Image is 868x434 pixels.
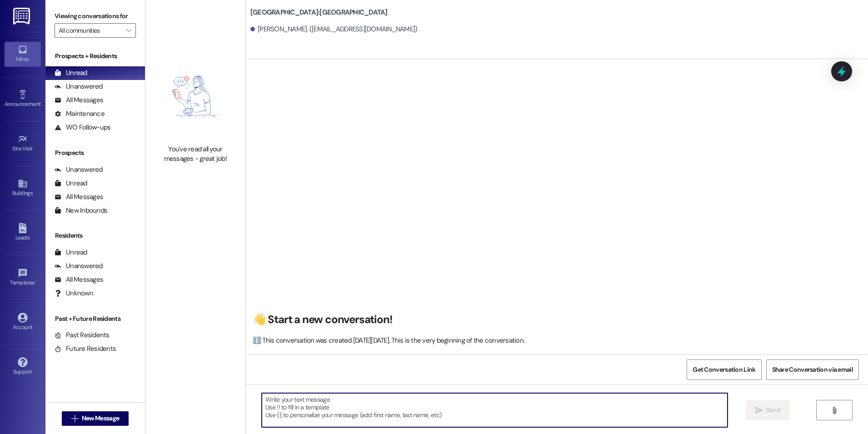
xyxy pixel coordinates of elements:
div: Residents [45,231,145,240]
div: ℹ️ This conversation was created [DATE][DATE]. This is the very beginning of the conversation. [253,336,857,345]
button: Share Conversation via email [766,359,859,380]
div: Prospects [45,148,145,158]
div: Unknown [55,289,93,298]
i:  [126,27,131,34]
button: New Message [62,411,129,426]
div: Unread [55,179,87,188]
div: Prospects + Residents [45,51,145,61]
input: All communities [59,23,121,38]
h2: 👋 Start a new conversation! [253,313,857,327]
div: New Inbounds [55,206,107,215]
a: Inbox [5,42,41,66]
div: WO Follow-ups [55,123,110,132]
i:  [831,407,838,414]
div: Past + Future Residents [45,314,145,324]
a: Account [5,310,41,334]
div: All Messages [55,275,103,284]
i:  [71,415,78,422]
a: Leads [5,220,41,245]
a: Buildings [5,176,41,200]
div: Future Residents [55,344,116,354]
div: Unanswered [55,165,103,175]
a: Templates • [5,265,41,290]
span: • [35,278,36,284]
div: All Messages [55,192,103,202]
button: Get Conversation Link [687,359,761,380]
div: [PERSON_NAME]. ([EMAIL_ADDRESS][DOMAIN_NAME]) [250,25,418,34]
div: Unread [55,248,87,257]
div: Unanswered [55,82,103,91]
label: Viewing conversations for [55,9,136,23]
span: • [33,144,34,150]
span: Get Conversation Link [693,365,755,374]
i:  [755,407,762,414]
div: Unread [55,68,87,78]
a: Support [5,354,41,379]
span: Share Conversation via email [772,365,853,374]
a: Site Visit • [5,131,41,156]
img: empty-state [155,53,235,140]
button: Send [746,400,790,420]
div: You've read all your messages - great job! [155,145,235,164]
div: Unanswered [55,261,103,271]
span: New Message [82,414,119,423]
b: [GEOGRAPHIC_DATA]: [GEOGRAPHIC_DATA] [250,8,388,17]
img: ResiDesk Logo [13,8,32,25]
span: • [40,100,42,106]
span: Send [766,405,780,415]
div: All Messages [55,95,103,105]
div: Past Residents [55,330,110,340]
div: Maintenance [55,109,105,119]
